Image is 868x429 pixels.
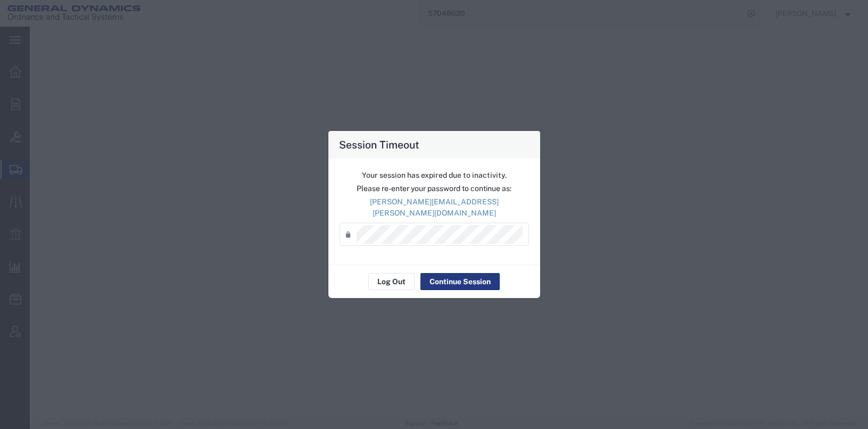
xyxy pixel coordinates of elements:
[368,273,415,290] button: Log Out
[339,137,419,152] h4: Session Timeout
[420,273,500,290] button: Continue Session
[340,183,529,194] p: Please re-enter your password to continue as:
[340,196,529,219] p: [PERSON_NAME][EMAIL_ADDRESS][PERSON_NAME][DOMAIN_NAME]
[340,170,529,181] p: Your session has expired due to inactivity.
